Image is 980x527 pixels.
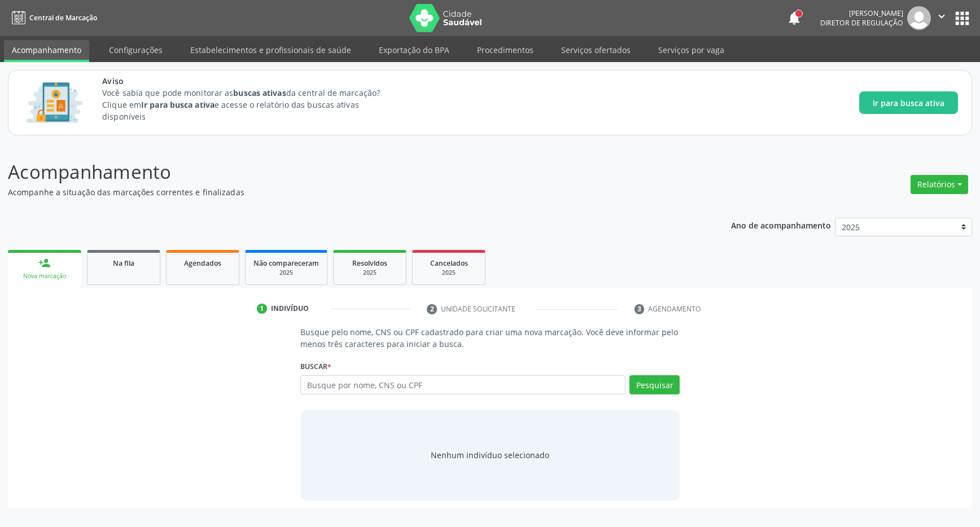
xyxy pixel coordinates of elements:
div: 2025 [421,269,477,277]
a: Exportação do BPA [371,40,457,60]
button:  [931,6,952,30]
div: Nova marcação [16,272,73,280]
span: Resolvidos [352,258,387,268]
p: Acompanhe a situação das marcações correntes e finalizadas [8,186,683,198]
span: Não compareceram [253,258,319,268]
a: Configurações [101,40,170,60]
button: apps [952,8,972,28]
input: Busque por nome, CNS ou CPF [300,375,625,394]
strong: buscas ativas [233,87,286,98]
div: 2025 [253,269,319,277]
div: Indivíduo [271,304,309,314]
img: img [907,6,931,30]
a: Serviços por vaga [650,40,732,60]
span: Ir para busca ativa [873,97,944,109]
div: Nenhum indivíduo selecionado [431,449,549,461]
a: Procedimentos [469,40,541,60]
p: Você sabia que pode monitorar as da central de marcação? Clique em e acesse o relatório das busca... [102,87,401,122]
button: Relatórios [911,175,968,194]
a: Acompanhamento [4,40,89,62]
span: Aviso [102,75,401,87]
p: Acompanhamento [8,158,683,186]
button: notifications [786,10,802,26]
p: Ano de acompanhamento [731,218,831,232]
span: Central de Marcação [29,13,97,23]
p: Busque pelo nome, CNS ou CPF cadastrado para criar uma nova marcação. Você deve informar pelo men... [300,326,680,350]
i:  [935,10,948,23]
button: Ir para busca ativa [859,91,958,114]
span: Agendados [184,258,221,268]
div: [PERSON_NAME] [820,8,903,18]
div: 1 [257,304,267,314]
img: Imagem de CalloutCard [22,77,86,128]
a: Estabelecimentos e profissionais de saúde [182,40,359,60]
label: Buscar [300,358,331,375]
a: Serviços ofertados [553,40,638,60]
div: person_add [38,257,51,269]
strong: Ir para busca ativa [141,99,215,110]
div: 2025 [342,269,398,277]
span: Cancelados [430,258,468,268]
a: Central de Marcação [8,8,97,27]
button: Pesquisar [629,375,680,394]
span: Na fila [113,258,134,268]
span: Diretor de regulação [820,18,903,28]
